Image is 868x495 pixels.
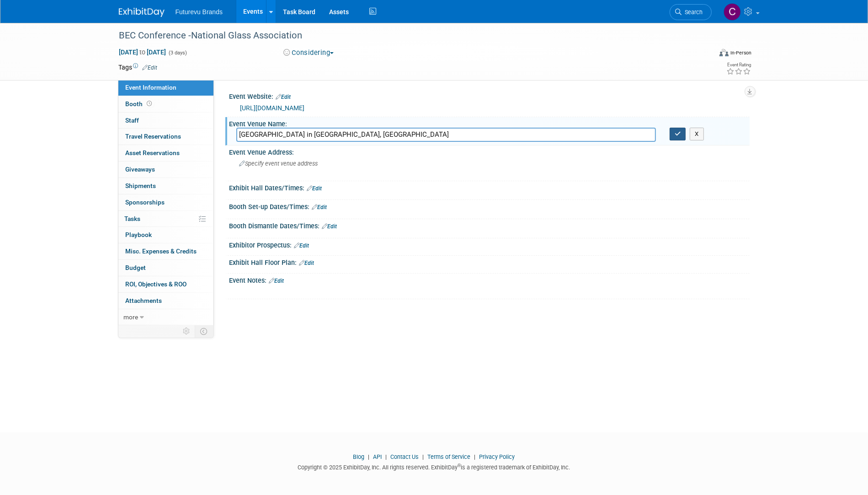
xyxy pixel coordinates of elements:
[126,117,139,124] span: Staff
[195,325,213,337] td: Toggle Event Tabs
[126,133,181,140] span: Travel Reservations
[294,242,309,249] a: Edit
[118,194,213,210] a: Sponsorships
[126,166,155,173] span: Giveaways
[240,104,305,112] a: [URL][DOMAIN_NAME]
[126,149,180,156] span: Asset Reservations
[118,96,213,112] a: Booth
[690,128,704,140] button: X
[307,185,322,192] a: Edit
[116,27,698,44] div: BEC Conference -National Glass Association
[373,453,382,460] a: API
[118,243,213,259] a: Misc. Expenses & Credits
[682,9,703,16] span: Search
[125,215,141,222] span: Tasks
[118,227,213,243] a: Playbook
[428,453,471,460] a: Terms of Service
[391,453,419,460] a: Contact Us
[118,211,213,227] a: Tasks
[118,309,213,325] a: more
[730,49,751,56] div: In-Person
[229,200,750,212] div: Booth Set-up Dates/Times:
[179,325,195,337] td: Personalize Event Tab Strip
[168,50,187,56] span: (3 days)
[126,264,146,271] span: Budget
[322,223,337,230] a: Edit
[229,181,750,193] div: Exhibit Hall Dates/Times:
[176,8,223,16] span: Futurevu Brands
[119,8,165,17] img: ExhibitDay
[126,100,154,108] span: Booth
[118,129,213,145] a: Travel Reservations
[126,297,162,304] span: Attachments
[299,260,314,266] a: Edit
[126,199,165,206] span: Sponsorships
[421,453,426,460] span: |
[229,238,750,250] div: Exhibitor Prospectus:
[229,219,750,231] div: Booth Dismantle Dates/Times:
[118,113,213,129] a: Staff
[726,63,751,67] div: Event Rating
[126,231,152,238] span: Playbook
[269,278,284,284] a: Edit
[353,453,365,460] a: Blog
[719,49,729,56] img: Format-Inperson.png
[118,293,213,309] a: Attachments
[119,63,158,72] td: Tags
[229,274,750,285] div: Event Notes:
[118,178,213,194] a: Shipments
[670,4,712,20] a: Search
[458,463,461,468] sup: ®
[280,48,337,58] button: Considering
[118,260,213,276] a: Budget
[229,90,750,102] div: Event Website:
[143,65,158,71] a: Edit
[126,182,156,189] span: Shipments
[145,100,154,107] span: Booth not reserved yet
[126,247,197,255] span: Misc. Expenses & Credits
[126,84,177,91] span: Event Information
[126,280,187,288] span: ROI, Objectives & ROO
[366,453,372,460] span: |
[240,160,318,167] span: Specify event venue address
[229,256,750,268] div: Exhibit Hall Floor Plan:
[119,48,167,56] span: [DATE] [DATE]
[124,313,138,321] span: more
[472,453,478,460] span: |
[724,3,741,21] img: CHERYL CLOWES
[118,276,213,292] a: ROI, Objectives & ROO
[276,94,291,100] a: Edit
[479,453,515,460] a: Privacy Policy
[383,453,389,460] span: |
[229,145,750,157] div: Event Venue Address:
[118,161,213,178] a: Giveaways
[658,48,752,61] div: Event Format
[138,48,147,56] span: to
[118,145,213,161] a: Asset Reservations
[312,204,327,210] a: Edit
[118,80,213,96] a: Event Information
[229,117,750,129] div: Event Venue Name:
